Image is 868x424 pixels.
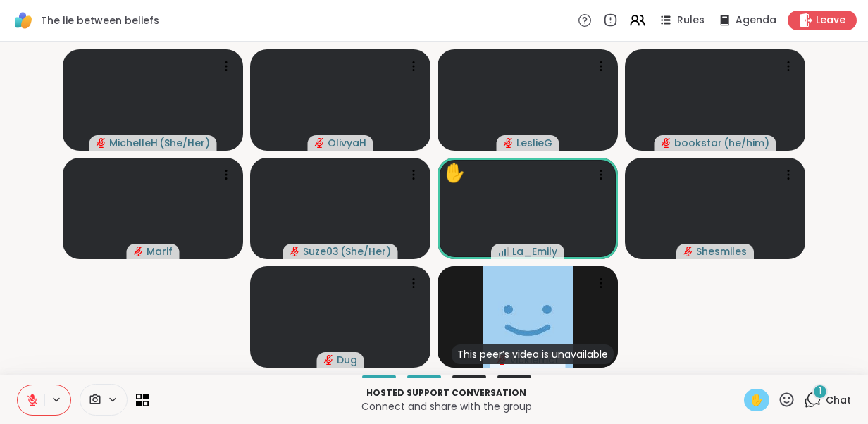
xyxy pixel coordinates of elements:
[512,244,557,258] span: La_Emily
[97,138,106,148] span: audio-muted
[109,136,158,150] span: MichelleH
[134,247,144,256] span: audio-muted
[337,353,357,367] span: Dug
[724,136,769,150] span: ( he/him )
[157,399,736,413] p: Connect and share with the group
[315,138,325,148] span: audio-muted
[11,8,35,32] img: ShareWell Logomark
[303,244,339,258] span: Suze03
[662,138,671,148] span: audio-muted
[750,392,764,409] span: ✋
[452,344,614,364] div: This peer’s video is unavailable
[677,13,705,27] span: Rules
[696,244,747,258] span: Shesmiles
[819,385,821,397] span: 1
[736,13,776,27] span: Agenda
[147,244,173,258] span: Marif
[443,159,466,187] div: ✋
[516,136,552,150] span: LeslieG
[324,355,334,365] span: audio-muted
[328,136,366,150] span: OlivyaH
[826,393,851,407] span: Chat
[41,13,159,27] span: The lie between beliefs
[157,387,736,399] p: Hosted support conversation
[290,247,300,256] span: audio-muted
[674,136,722,150] span: bookstar
[483,266,573,368] img: vickiemct
[816,13,845,27] span: Leave
[340,244,391,258] span: ( She/Her )
[683,247,693,256] span: audio-muted
[159,136,210,150] span: ( She/Her )
[504,138,514,148] span: audio-muted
